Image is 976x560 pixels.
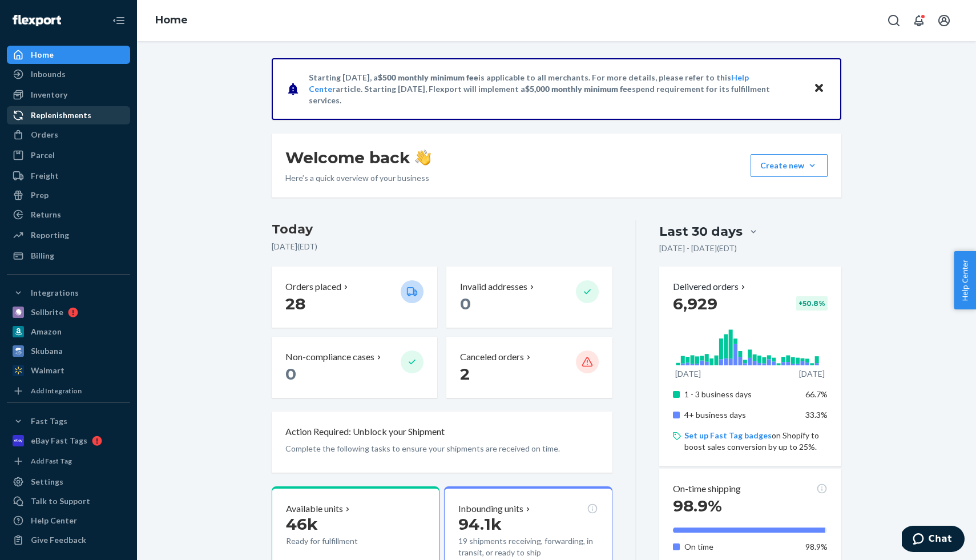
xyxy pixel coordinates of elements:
[7,186,130,204] a: Prep
[882,9,905,32] button: Open Search Box
[31,170,59,182] div: Freight
[7,384,130,398] a: Add Integration
[31,209,61,220] div: Returns
[7,126,130,144] a: Orders
[107,9,130,32] button: Close Navigation
[272,337,437,398] button: Non-compliance cases 0
[286,514,318,534] span: 46k
[446,337,612,398] button: Canceled orders 2
[272,220,612,239] h3: Today
[7,432,130,450] a: eBay Fast Tags
[31,416,67,427] div: Fast Tags
[684,430,772,440] a: Set up Fast Tag badges
[805,410,828,420] span: 33.3%
[812,80,826,97] button: Close
[7,412,130,430] button: Fast Tags
[673,482,741,495] p: On-time shipping
[684,389,797,400] p: 1 - 3 business days
[460,294,471,313] span: 0
[31,476,63,488] div: Settings
[684,409,797,421] p: 4+ business days
[285,172,431,184] p: Here’s a quick overview of your business
[31,307,63,318] div: Sellbrite
[799,368,825,380] p: [DATE]
[285,294,305,313] span: 28
[460,364,470,384] span: 2
[659,223,743,240] div: Last 30 days
[272,241,612,252] p: [DATE] ( EDT )
[7,167,130,185] a: Freight
[7,65,130,83] a: Inbounds
[155,14,188,26] a: Home
[684,541,797,553] p: On time
[7,531,130,549] button: Give Feedback
[378,72,478,82] span: $500 monthly minimum fee
[751,154,828,177] button: Create new
[286,502,343,515] p: Available units
[673,294,717,313] span: 6,929
[7,342,130,360] a: Skubana
[7,146,130,164] a: Parcel
[31,110,91,121] div: Replenishments
[285,147,431,168] h1: Welcome back
[285,425,445,438] p: Action Required: Unblock your Shipment
[7,473,130,491] a: Settings
[13,15,61,26] img: Flexport logo
[7,247,130,265] a: Billing
[31,150,55,161] div: Parcel
[31,345,63,357] div: Skubana
[7,361,130,380] a: Walmart
[908,9,930,32] button: Open notifications
[272,267,437,328] button: Orders placed 28
[31,190,49,201] div: Prep
[684,430,828,453] p: on Shopify to boost sales conversion by up to 25%.
[285,350,374,364] p: Non-compliance cases
[7,86,130,104] a: Inventory
[7,303,130,321] a: Sellbrite
[31,515,77,526] div: Help Center
[31,89,67,100] div: Inventory
[659,243,737,254] p: [DATE] - [DATE] ( EDT )
[285,364,296,384] span: 0
[446,267,612,328] button: Invalid addresses 0
[673,496,722,515] span: 98.9%
[458,502,523,515] p: Inbounding units
[7,492,130,510] button: Talk to Support
[31,365,64,376] div: Walmart
[7,323,130,341] a: Amazon
[146,4,197,37] ol: breadcrumbs
[7,454,130,468] a: Add Fast Tag
[458,535,598,558] p: 19 shipments receiving, forwarding, in transit, or ready to ship
[7,106,130,124] a: Replenishments
[31,495,90,507] div: Talk to Support
[7,511,130,530] a: Help Center
[31,534,86,546] div: Give Feedback
[805,389,828,399] span: 66.7%
[31,386,82,396] div: Add Integration
[31,435,87,446] div: eBay Fast Tags
[31,49,54,61] div: Home
[954,251,976,309] span: Help Center
[7,206,130,224] a: Returns
[460,350,524,364] p: Canceled orders
[675,368,701,380] p: [DATE]
[460,280,527,293] p: Invalid addresses
[7,46,130,64] a: Home
[285,443,599,454] p: Complete the following tasks to ensure your shipments are received on time.
[458,514,502,534] span: 94.1k
[31,326,62,337] div: Amazon
[673,280,748,293] button: Delivered orders
[31,250,54,261] div: Billing
[31,129,58,140] div: Orders
[525,84,632,94] span: $5,000 monthly minimum fee
[31,287,79,299] div: Integrations
[31,229,69,241] div: Reporting
[286,535,392,547] p: Ready for fulfillment
[933,9,955,32] button: Open account menu
[7,284,130,302] button: Integrations
[7,226,130,244] a: Reporting
[805,542,828,551] span: 98.9%
[902,526,965,554] iframe: Opens a widget where you can chat to one of our agents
